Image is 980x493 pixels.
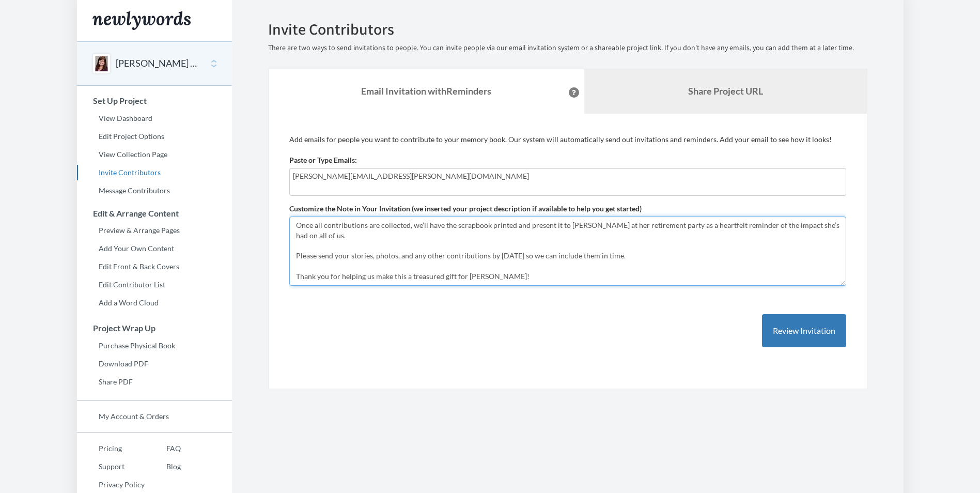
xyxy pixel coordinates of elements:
a: Invite Contributors [77,165,232,180]
a: Message Contributors [77,183,232,198]
label: Customize the Note in Your Invitation (we inserted your project description if available to help ... [289,204,642,214]
a: My Account & Orders [77,409,232,424]
a: Add Your Own Content [77,241,232,256]
h3: Project Wrap Up [77,323,232,333]
strong: Email Invitation with Reminders [361,85,491,97]
a: Pricing [77,441,145,456]
a: Share PDF [77,374,232,390]
textarea: Hello everyone! We’re putting together a special group scrapbook to celebrate [PERSON_NAME] retir... [289,217,846,286]
img: Newlywords logo [92,11,191,30]
h3: Set Up Project [77,96,232,105]
a: Edit Contributor List [77,277,232,292]
b: Share Project URL [688,85,763,97]
iframe: Opens a widget where you can chat to one of our agents [900,462,970,488]
a: Add a Word Cloud [77,295,232,311]
a: Purchase Physical Book [77,338,232,353]
button: [PERSON_NAME] Retirement [116,57,199,70]
input: Add contributor email(s) here... [293,171,843,182]
a: Download PDF [77,356,232,372]
a: Privacy Policy [77,477,145,492]
h3: Edit & Arrange Content [77,209,232,218]
a: Blog [145,459,181,474]
a: View Dashboard [77,111,232,126]
a: Edit Project Options [77,129,232,144]
a: View Collection Page [77,147,232,162]
a: Edit Front & Back Covers [77,259,232,274]
a: Support [77,459,145,474]
a: Preview & Arrange Pages [77,223,232,238]
button: Review Invitation [762,314,846,348]
p: Add emails for people you want to contribute to your memory book. Our system will automatically s... [289,134,846,145]
h2: Invite Contributors [268,21,867,38]
label: Paste or Type Emails: [289,155,357,165]
a: FAQ [145,441,181,456]
p: There are two ways to send invitations to people. You can invite people via our email invitation ... [268,43,867,53]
